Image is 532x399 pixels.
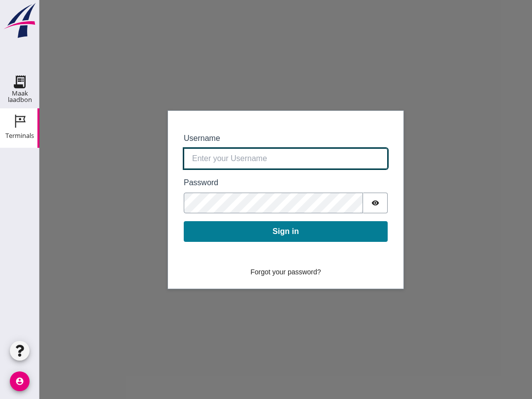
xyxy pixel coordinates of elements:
[10,371,30,391] i: account_circle
[144,133,348,144] label: Username
[144,148,348,169] input: Enter your Username
[204,264,288,281] button: Forgot your password?
[144,221,348,242] button: Sign in
[2,2,37,39] img: logo-small.a267ee39.svg
[324,193,348,213] button: Show password
[144,177,348,189] label: Password
[5,133,34,139] div: Terminals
